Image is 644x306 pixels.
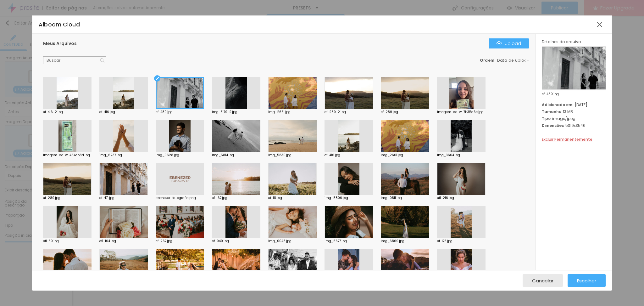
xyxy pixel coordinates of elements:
div: 5319x3546 [542,123,605,128]
div: img_0048.jpg [268,240,317,243]
span: Detalhes do arquivo [542,39,581,44]
span: ef-480.jpg [542,93,605,96]
img: Icone [497,41,502,46]
div: ef-416.jpg [99,110,148,114]
span: Cancelar [532,278,553,283]
div: img_6677.jpg [325,240,373,243]
span: Escolher [577,278,596,283]
div: ef-416.jpg [325,154,373,157]
div: img_3664.jpg [437,154,486,157]
div: img_6869.jpg [381,240,429,243]
div: img_9628.jpg [156,154,204,157]
span: Tamanho [542,109,561,114]
button: Escolher [568,274,606,287]
div: ef1-216.jpg [437,196,486,200]
div: ef-289-2.jpg [325,110,373,114]
div: : [480,59,529,62]
div: imagem-do-w...454cb8d.jpg [43,154,92,157]
div: imagem-do-w...7b35a6e.jpg [437,110,486,114]
div: img_3179-2.jpg [212,110,260,114]
div: img_2661.jpg [381,154,429,157]
div: ef-289.jpg [381,110,429,114]
span: Alboom Cloud [39,21,80,28]
div: 13 MB [542,109,605,114]
div: ef-18.jpg [268,196,317,200]
span: Data de upload [497,59,530,62]
span: Tipo [542,116,551,121]
div: img_5814.jpg [212,154,260,157]
div: ebenezer-fo...ografia.png [156,196,204,200]
div: img_6237.jpg [99,154,148,157]
span: Excluir Permanentemente [542,137,592,142]
div: [DATE] [542,102,605,107]
img: Icone [100,58,104,63]
input: Buscar [43,56,106,65]
button: Cancelar [523,274,563,287]
div: img_5830.jpg [268,154,317,157]
span: Dimensões [542,123,564,128]
span: Ordem [480,58,495,63]
div: image/jpeg [542,116,605,121]
div: ef1-164.jpg [99,240,148,243]
div: ef-267.jpg [156,240,204,243]
div: ef1-30.jpg [43,240,92,243]
button: IconeUpload [489,38,529,48]
div: ef-471.jpg [99,196,148,200]
div: ef-949.jpg [212,240,260,243]
div: ef-289.jpg [43,196,92,200]
div: ef-416-2.jpg [43,110,92,114]
div: img_0811.jpg [381,196,429,200]
span: Meus Arquivos [43,40,77,47]
div: ef-480.jpg [156,110,204,114]
div: Upload [497,41,521,46]
div: img_2661.jpg [268,110,317,114]
span: Adicionado em: [542,102,573,107]
div: ef-167.jpg [212,196,260,200]
div: img_5806.jpg [325,196,373,200]
div: ef-175.jpg [437,240,486,243]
